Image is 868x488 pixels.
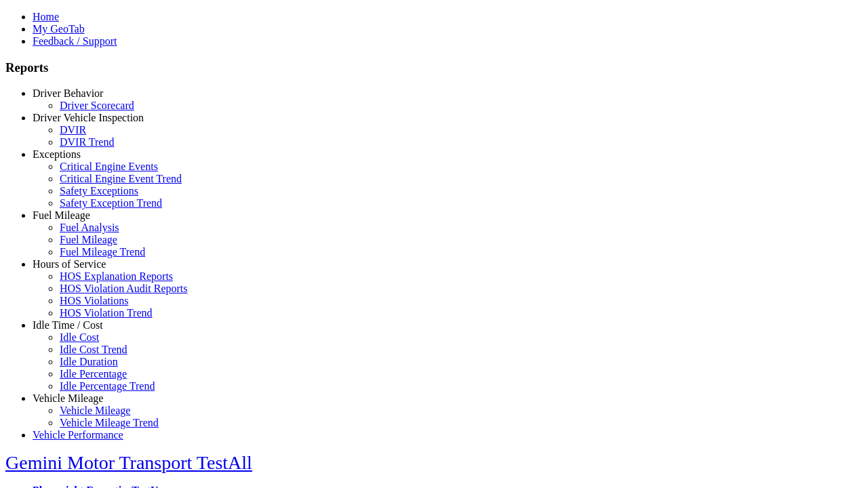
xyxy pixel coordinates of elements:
[33,258,106,270] a: Hours of Service
[33,112,144,123] a: Driver Vehicle Inspection
[33,209,90,221] a: Fuel Mileage
[5,60,863,75] h3: Reports
[60,136,114,148] a: DVIR Trend
[33,87,103,99] a: Driver Behavior
[33,319,103,331] a: Idle Time / Cost
[60,295,128,306] a: HOS Violations
[60,356,118,367] a: Idle Duration
[33,429,123,441] a: Vehicle Performance
[60,368,127,380] a: Idle Percentage
[33,11,59,22] a: Home
[60,331,99,343] a: Idle Cost
[60,197,162,209] a: Safety Exception Trend
[60,283,188,294] a: HOS Violation Audit Reports
[33,23,85,35] a: My GeoTab
[60,405,130,416] a: Vehicle Mileage
[60,380,155,392] a: Idle Percentage Trend
[60,124,86,136] a: DVIR
[60,344,127,355] a: Idle Cost Trend
[60,100,134,111] a: Driver Scorecard
[33,392,103,404] a: Vehicle Mileage
[60,161,158,172] a: Critical Engine Events
[33,148,81,160] a: Exceptions
[60,173,182,184] a: Critical Engine Event Trend
[33,35,117,47] a: Feedback / Support
[60,185,138,197] a: Safety Exceptions
[60,234,117,245] a: Fuel Mileage
[5,452,252,473] a: Gemini Motor Transport TestAll
[60,417,159,428] a: Vehicle Mileage Trend
[60,222,119,233] a: Fuel Analysis
[60,307,153,319] a: HOS Violation Trend
[60,246,145,258] a: Fuel Mileage Trend
[60,270,173,282] a: HOS Explanation Reports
